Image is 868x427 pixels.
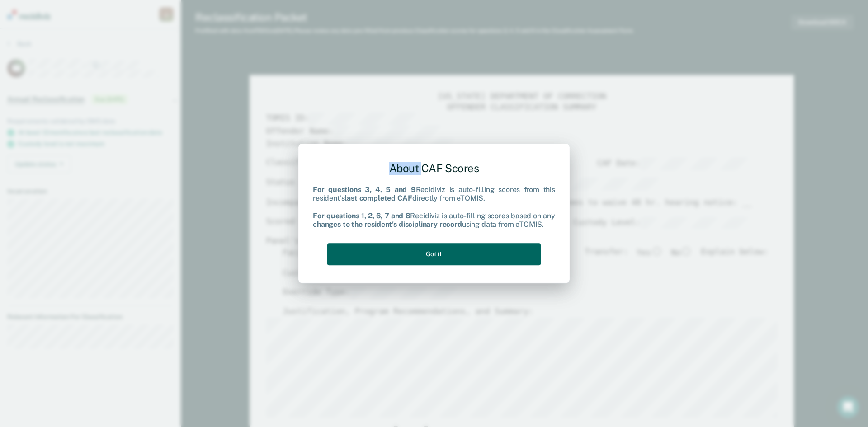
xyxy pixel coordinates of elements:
[313,155,555,182] div: About CAF Scores
[344,194,412,203] b: last completed CAF
[327,243,541,265] button: Got it
[313,186,555,229] div: Recidiviz is auto-filling scores from this resident's directly from eTOMIS. Recidiviz is auto-fil...
[313,220,462,229] b: changes to the resident's disciplinary record
[313,211,410,220] b: For questions 1, 2, 6, 7 and 8
[313,186,416,194] b: For questions 3, 4, 5 and 9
